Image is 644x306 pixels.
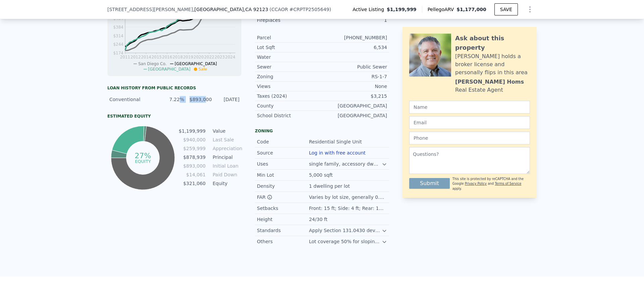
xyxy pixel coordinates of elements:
[495,182,521,185] a: Terms of Service
[257,205,309,212] div: Setbacks
[257,17,322,24] div: Fireplaces
[109,96,157,103] div: Conventional
[178,154,206,161] td: $878,939
[309,172,334,178] div: 5,000 sqft
[257,172,309,178] div: Min Lot
[289,7,329,12] span: # CRPTP2505649
[322,44,387,51] div: 6,534
[309,161,382,167] div: single family, accessory dwellings, junior accessory dwellings, movable tiny houses, residential ...
[148,67,191,72] span: [GEOGRAPHIC_DATA]
[193,6,268,13] span: , [GEOGRAPHIC_DATA]
[178,145,206,152] td: $259,999
[178,136,206,143] td: $940,000
[175,61,217,66] span: [GEOGRAPHIC_DATA]
[409,101,530,114] input: Name
[309,138,363,145] div: Residential Single Unit
[211,145,241,152] td: Appreciation
[257,54,322,60] div: Water
[161,96,184,103] div: 7.22%
[178,127,206,135] td: $1,199,999
[257,112,322,119] div: School District
[309,227,382,234] div: Apply Section 131.0430 development regulations
[309,205,387,212] div: Front: 15 ft; Side: 4 ft; Rear: 13 ft
[409,116,530,129] input: Email
[215,55,225,59] tspan: 2023
[216,96,239,103] div: [DATE]
[130,55,141,59] tspan: 2012
[199,67,207,72] span: Sale
[194,55,204,59] tspan: 2020
[211,180,241,187] td: Equity
[178,171,206,178] td: $14,061
[309,183,351,189] div: 1 dwelling per lot
[107,85,241,91] div: Loan history from public records
[257,161,309,167] div: Uses
[135,159,151,164] tspan: equity
[455,78,524,86] div: [PERSON_NAME] Homs
[322,63,387,70] div: Public Sewer
[107,6,193,13] span: [STREET_ADDRESS][PERSON_NAME]
[113,42,123,47] tspan: $244
[162,55,172,59] tspan: 2016
[178,180,206,187] td: $321,060
[309,238,382,245] div: Lot coverage 50% for sloping lots; max third story dimensions apply.
[152,55,162,59] tspan: 2015
[257,216,309,223] div: Height
[257,93,322,99] div: Taxes (2024)
[113,16,123,21] tspan: $454
[257,83,322,90] div: Views
[120,55,130,59] tspan: 2011
[225,55,235,59] tspan: 2024
[107,114,241,119] div: Estimated Equity
[409,178,450,189] button: Submit
[270,6,331,13] div: ( )
[387,6,417,13] span: $1,199,999
[455,86,503,94] div: Real Estate Agent
[309,216,329,223] div: 24/30 ft
[113,25,123,30] tspan: $384
[141,55,151,59] tspan: 2014
[178,162,206,170] td: $893,000
[183,55,194,59] tspan: 2019
[309,194,387,201] div: Varies by lot size, generally 0.45 max
[322,73,387,80] div: RS-1-7
[465,182,487,185] a: Privacy Policy
[322,83,387,90] div: None
[257,149,309,156] div: Source
[244,7,268,12] span: , CA 92123
[457,7,486,12] span: $1,177,000
[211,162,241,170] td: Initial Loan
[257,183,309,189] div: Density
[257,138,309,145] div: Code
[257,73,322,80] div: Zoning
[257,194,309,201] div: FAR
[523,3,537,16] button: Show Options
[138,61,166,66] span: San Diego Co.
[135,151,151,160] tspan: 27%
[211,171,241,178] td: Paid Down
[322,102,387,109] div: [GEOGRAPHIC_DATA]
[257,227,309,234] div: Standards
[322,93,387,99] div: $3,215
[211,127,241,135] td: Value
[257,238,309,245] div: Others
[322,34,387,41] div: [PHONE_NUMBER]
[257,44,322,51] div: Lot Sqft
[257,102,322,109] div: County
[257,34,322,41] div: Parcel
[113,51,123,55] tspan: $174
[309,150,366,156] button: Log in with free account
[494,3,518,15] button: SAVE
[211,154,241,161] td: Principal
[409,132,530,144] input: Phone
[271,7,288,12] span: CCAOR
[211,136,241,143] td: Last Sale
[455,34,530,52] div: Ask about this property
[455,52,530,77] div: [PERSON_NAME] holds a broker license and personally flips in this area
[188,96,212,103] div: $893,000
[172,55,183,59] tspan: 2018
[452,177,530,191] div: This site is protected by reCAPTCHA and the Google and apply.
[257,63,322,70] div: Sewer
[353,6,387,13] span: Active Listing
[113,34,123,38] tspan: $314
